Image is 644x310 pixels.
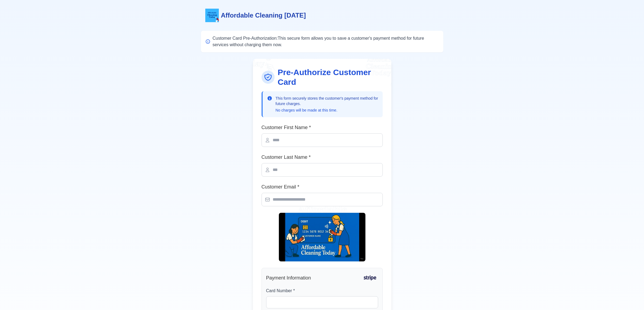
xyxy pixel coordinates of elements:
img: ACT Logo [205,9,219,22]
p: This secure form allows you to save a customer's payment method for future services without charg... [213,35,439,48]
p: No charges will be made at this time. [276,107,378,113]
h3: Payment Information [266,274,311,282]
label: Customer Last Name * [262,153,383,161]
label: Customer First Name * [262,124,383,131]
span: Affordable Cleaning [DATE] [221,11,306,20]
span: Customer Card Pre-Authorization: [213,36,278,41]
label: Card Number * [266,288,378,294]
label: Customer Email * [262,183,383,191]
img: Stripe [362,272,378,283]
iframe: Secure payment input frame [270,300,375,305]
p: This form securely stores the customer's payment method for future charges. [276,96,378,106]
h2: Pre-Authorize Customer Card [278,68,383,87]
